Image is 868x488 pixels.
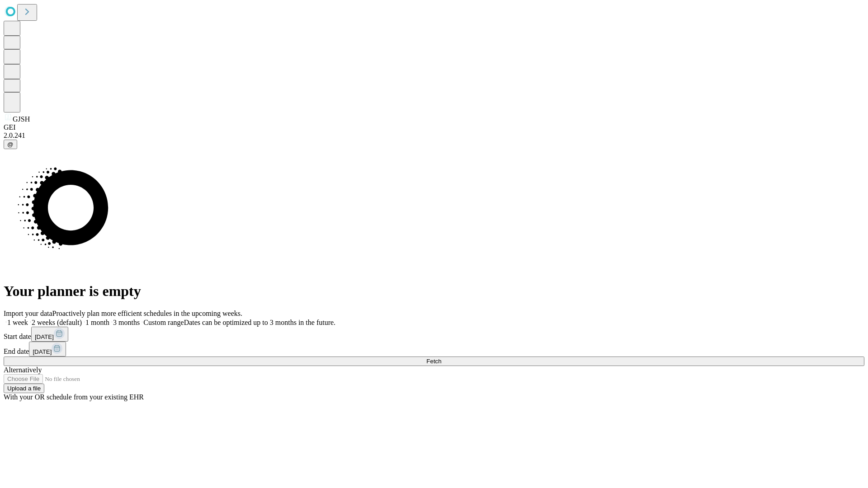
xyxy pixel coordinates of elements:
span: 1 month [85,319,109,326]
span: With your OR schedule from your existing EHR [4,393,144,401]
span: Import your data [4,310,52,317]
span: 3 months [113,319,140,326]
span: Custom range [143,319,184,326]
div: Start date [4,327,864,342]
span: Fetch [426,358,441,365]
span: 2 weeks (default) [32,319,82,326]
span: Proactively plan more efficient schedules in the upcoming weeks. [52,310,242,317]
div: End date [4,342,864,357]
button: [DATE] [29,342,66,357]
button: Upload a file [4,384,44,393]
span: 1 week [7,319,28,326]
div: GEI [4,123,864,131]
button: @ [4,140,17,149]
span: [DATE] [33,348,52,355]
span: Dates can be optimized up to 3 months in the future. [184,319,335,326]
span: GJSH [13,115,30,123]
span: @ [7,141,14,148]
div: 2.0.241 [4,131,864,140]
button: Fetch [4,357,864,366]
span: Alternatively [4,366,42,374]
span: [DATE] [35,333,54,340]
h1: Your planner is empty [4,283,864,300]
button: [DATE] [31,327,68,342]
